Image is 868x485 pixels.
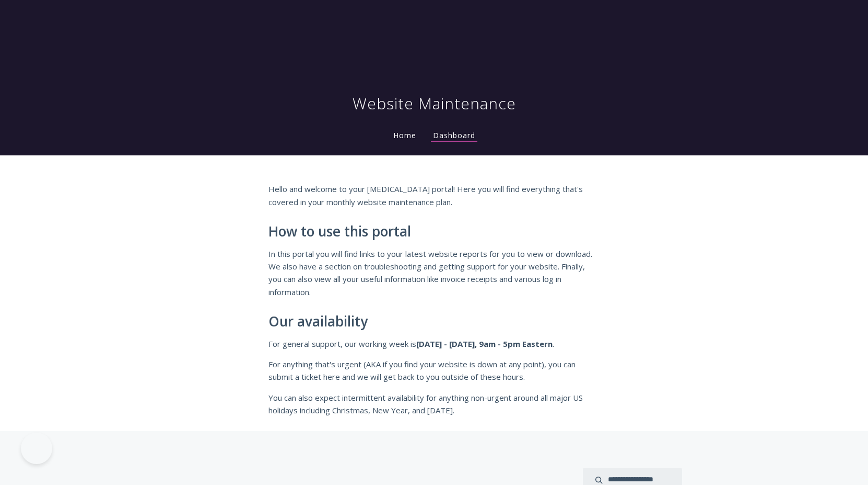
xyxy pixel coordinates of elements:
strong: [DATE] - [DATE], 9am - 5pm Eastern [416,339,553,349]
p: For anything that's urgent (AKA if you find your website is down at any point), you can submit a ... [268,358,600,384]
p: For general support, our working week is . [268,337,600,350]
h2: How to use this portal [268,224,600,240]
h2: Our availability [268,314,600,330]
p: Hello and welcome to your [MEDICAL_DATA] portal! Here you will find everything that's covered in ... [268,183,600,208]
p: In this portal you will find links to your latest website reports for you to view or download. We... [268,247,600,299]
p: You can also expect intermittent availability for anything non-urgent around all major US holiday... [268,391,600,417]
h1: Website Maintenance [353,93,516,114]
iframe: Toggle Customer Support [21,433,52,464]
a: Dashboard [431,130,477,142]
a: Home [391,130,418,140]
